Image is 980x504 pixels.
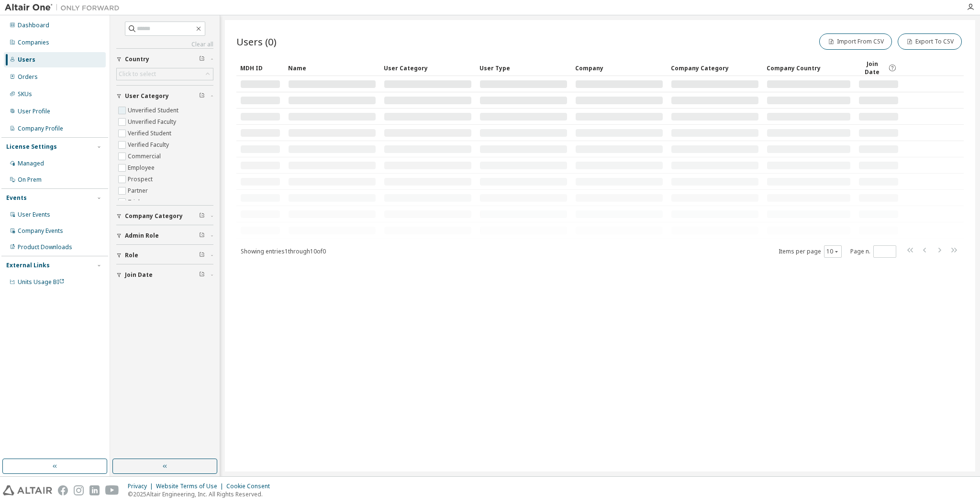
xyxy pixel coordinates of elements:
label: Unverified Student [128,105,180,116]
label: Verified Student [128,128,173,139]
img: altair_logo.svg [3,485,52,495]
span: Clear filter [199,55,205,63]
span: Users (0) [236,35,277,48]
img: instagram.svg [74,485,84,495]
label: Prospect [128,174,155,185]
button: Export To CSV [898,33,962,50]
button: Company Category [116,206,213,227]
div: License Settings [6,143,57,151]
div: Events [6,194,27,202]
span: Clear filter [199,212,205,220]
span: Showing entries 1 through 10 of 0 [241,247,326,255]
label: Commercial [128,151,163,162]
div: Company Country [767,60,851,76]
div: External Links [6,262,50,269]
span: Clear filter [199,271,205,279]
span: Clear filter [199,232,205,240]
span: Join Date [125,271,153,279]
span: Country [125,55,149,63]
span: Clear filter [199,252,205,259]
span: Role [125,252,138,259]
label: Unverified Faculty [128,116,178,128]
div: Company Category [671,60,759,76]
button: Join Date [116,264,213,285]
div: Product Downloads [18,243,72,251]
div: Orders [18,73,38,81]
label: Trial [128,197,142,208]
button: User Category [116,86,213,107]
svg: Date when the user was first added or directly signed up. If the user was deleted and later re-ad... [888,64,897,72]
span: Page n. [850,245,896,258]
div: Company Profile [18,125,63,132]
span: Items per page [779,245,842,258]
img: youtube.svg [105,485,119,495]
div: On Prem [18,176,42,184]
button: Role [116,245,213,266]
span: Admin Role [125,232,159,240]
img: linkedin.svg [89,485,100,495]
label: Partner [128,185,150,197]
a: Clear all [116,41,213,48]
div: Company [575,60,663,76]
div: User Profile [18,108,50,115]
div: Cookie Consent [226,482,276,490]
div: Company Events [18,227,63,235]
div: User Type [479,60,568,76]
span: Join Date [858,60,886,76]
button: Country [116,49,213,70]
span: Clear filter [199,92,205,100]
div: Name [288,60,376,76]
label: Verified Faculty [128,139,171,151]
span: Company Category [125,212,183,220]
button: 10 [826,248,839,255]
div: Click to select [119,70,156,78]
div: Website Terms of Use [156,482,226,490]
p: © 2025 Altair Engineering, Inc. All Rights Reserved. [128,490,276,498]
span: Units Usage BI [18,278,65,286]
div: Users [18,56,35,64]
div: Privacy [128,482,156,490]
div: Companies [18,39,49,46]
button: Import From CSV [819,33,892,50]
div: User Events [18,211,50,219]
div: MDH ID [240,60,280,76]
img: facebook.svg [58,485,68,495]
img: Altair One [5,3,124,12]
div: Click to select [117,68,213,80]
button: Admin Role [116,225,213,246]
div: Managed [18,160,44,167]
div: SKUs [18,90,32,98]
div: User Category [384,60,472,76]
div: Dashboard [18,22,49,29]
span: User Category [125,92,169,100]
label: Employee [128,162,156,174]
